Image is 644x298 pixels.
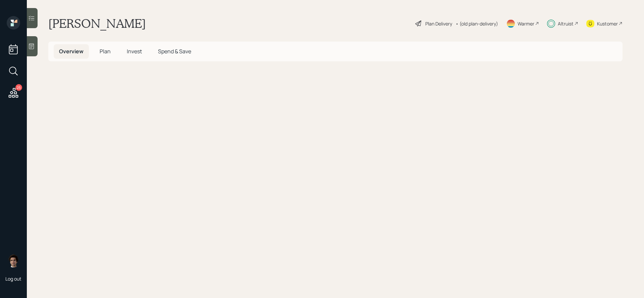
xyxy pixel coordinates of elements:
span: Plan [100,48,111,55]
span: Overview [59,48,84,55]
div: Altruist [558,20,574,27]
span: Invest [127,48,142,55]
img: harrison-schaefer-headshot-2.png [7,254,20,267]
div: Warmer [518,20,534,27]
div: Kustomer [597,20,618,27]
div: Log out [5,276,21,282]
div: 25 [15,84,22,91]
span: Spend & Save [158,48,191,55]
div: • (old plan-delivery) [455,20,498,27]
div: Plan Delivery [425,20,452,27]
h1: [PERSON_NAME] [48,16,146,31]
